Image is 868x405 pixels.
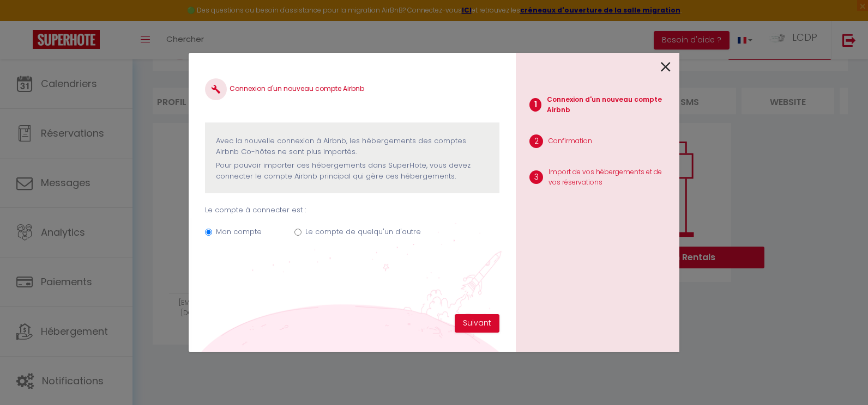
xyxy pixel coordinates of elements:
label: Mon compte [216,226,262,237]
p: Le compte à connecter est : [205,205,499,216]
span: 2 [529,134,543,148]
p: Import de vos hébergements et de vos réservations [548,167,671,188]
label: Le compte de quelqu'un d'autre [305,226,421,237]
h4: Connexion d'un nouveau compte Airbnb [205,78,499,100]
p: Connexion d'un nouveau compte Airbnb [547,95,671,115]
button: Suivant [455,314,499,333]
p: Pour pouvoir importer ces hébergements dans SuperHote, vous devez connecter le compte Airbnb prin... [216,160,489,182]
p: Confirmation [548,136,592,146]
span: 3 [529,170,543,184]
span: 1 [529,98,541,112]
button: Ouvrir le widget de chat LiveChat [9,4,41,37]
p: Avec la nouvelle connexion à Airbnb, les hébergements des comptes Airbnb Co-hôtes ne sont plus im... [216,136,489,158]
